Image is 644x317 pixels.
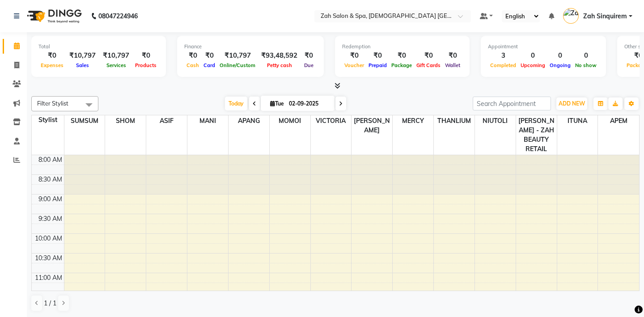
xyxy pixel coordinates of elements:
div: 8:30 AM [37,175,64,184]
span: Gift Cards [414,62,443,68]
div: 3 [488,51,518,61]
span: VICTORIA [311,115,352,127]
span: MOMOI [270,115,310,127]
div: ₹10,797 [99,51,133,61]
div: 0 [518,51,547,61]
div: Redemption [342,43,462,51]
span: Services [104,62,128,68]
span: Filter Stylist [37,100,68,107]
span: Ongoing [547,62,573,68]
span: Package [389,62,414,68]
div: Finance [184,43,317,51]
span: Card [201,62,217,68]
img: logo [23,4,84,29]
span: [PERSON_NAME] - ZAH BEAUTY RETAIL [516,115,557,155]
span: Completed [488,62,518,68]
span: MERCY [393,115,433,127]
div: 8:00 AM [37,155,64,165]
div: 0 [547,51,573,61]
button: ADD NEW [556,97,587,110]
span: Expenses [38,62,66,68]
input: Search Appointment [473,97,551,110]
span: Wallet [443,62,462,68]
div: ₹0 [414,51,443,61]
span: Voucher [342,62,366,68]
div: 10:00 AM [33,234,64,243]
div: 10:30 AM [33,254,64,263]
span: APEM [598,115,639,127]
span: Due [302,62,316,68]
span: APANG [229,115,269,127]
div: ₹0 [201,51,217,61]
b: 08047224946 [98,4,138,29]
span: Online/Custom [217,62,258,68]
span: Tue [268,100,286,107]
div: ₹0 [184,51,201,61]
div: Appointment [488,43,599,51]
div: ₹0 [366,51,389,61]
img: Zah Sinquirem [563,8,579,24]
div: ₹10,797 [66,51,99,61]
span: THANLIUM [434,115,475,127]
span: Petty cash [265,62,294,68]
div: ₹0 [38,51,66,61]
div: ₹10,797 [217,51,258,61]
div: ₹0 [301,51,317,61]
span: Today [225,97,247,110]
span: [PERSON_NAME] [352,115,392,136]
span: ASIF [146,115,187,127]
span: Zah Sinquirem [583,12,627,21]
span: No show [573,62,599,68]
span: MANI [187,115,228,127]
span: Products [133,62,159,68]
div: 11:00 AM [33,273,64,283]
div: ₹0 [389,51,414,61]
span: Prepaid [366,62,389,68]
input: 2025-09-02 [286,97,331,110]
div: Total [38,43,159,51]
div: ₹0 [443,51,462,61]
div: ₹0 [342,51,366,61]
div: ₹0 [133,51,159,61]
span: NIUTOLI [475,115,516,127]
div: Stylist [32,115,64,125]
div: ₹93,48,592 [258,51,301,61]
span: 1 / 1 [44,299,56,308]
span: SHOM [105,115,146,127]
span: ITUNA [557,115,598,127]
span: Sales [74,62,91,68]
span: Upcoming [518,62,547,68]
div: 9:00 AM [37,194,64,204]
span: Cash [184,62,201,68]
span: SUMSUM [64,115,105,127]
div: 9:30 AM [37,214,64,224]
div: 0 [573,51,599,61]
span: ADD NEW [559,100,585,107]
